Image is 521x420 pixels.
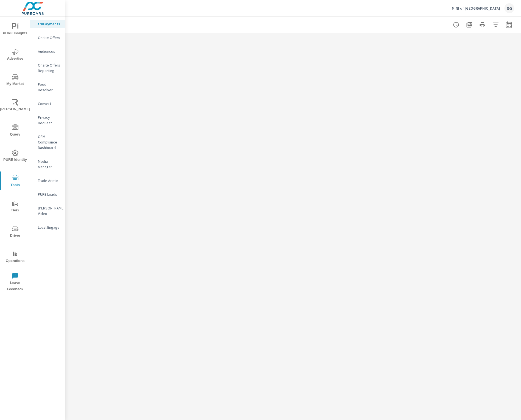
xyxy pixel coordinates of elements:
[38,49,61,54] p: Audiences
[38,205,61,216] p: [PERSON_NAME] Video
[477,19,488,30] button: Print Report
[503,19,514,30] button: Select Date Range
[38,35,61,40] p: Onsite Offers
[2,124,28,138] span: Query
[30,100,65,108] div: Convert
[30,223,65,231] div: Local Engage
[2,23,28,37] span: PURE Insights
[30,157,65,171] div: Media Manager
[30,80,65,94] div: Feed Resolver
[2,273,28,292] span: Leave Feedback
[2,99,28,112] span: [PERSON_NAME]
[2,251,28,264] span: Operations
[30,190,65,198] div: PURE Leads
[490,19,501,30] button: Apply Filters
[2,225,28,239] span: Driver
[30,20,65,28] div: truPayments
[505,3,514,13] div: SG
[38,225,61,230] p: Local Engage
[30,47,65,56] div: Audiences
[30,113,65,127] div: Privacy Request
[38,178,61,183] p: Trade Admin
[38,82,61,93] p: Feed Resolver
[38,115,61,126] p: Privacy Request
[2,200,28,214] span: Tier2
[30,61,65,75] div: Onsite Offers Reporting
[0,16,30,295] div: nav menu
[38,159,61,170] p: Media Manager
[38,192,61,197] p: PURE Leads
[30,132,65,152] div: OEM Compliance Dashboard
[38,21,61,27] p: truPayments
[38,134,61,150] p: OEM Compliance Dashboard
[38,101,61,106] p: Convert
[2,48,28,62] span: Advertise
[30,176,65,185] div: Trade Admin
[30,34,65,42] div: Onsite Offers
[452,6,500,11] p: MINI of [GEOGRAPHIC_DATA]
[2,175,28,188] span: Tools
[38,62,61,73] p: Onsite Offers Reporting
[30,204,65,218] div: [PERSON_NAME] Video
[464,19,475,30] button: "Export Report to PDF"
[2,74,28,87] span: My Market
[2,150,28,163] span: PURE Identity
